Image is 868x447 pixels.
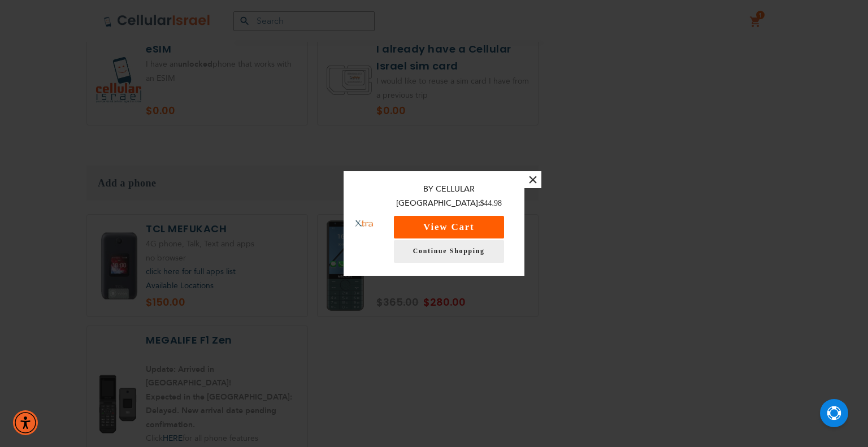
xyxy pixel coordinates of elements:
span: $44.98 [480,199,502,207]
button: View Cart [394,216,504,238]
a: Continue Shopping [394,240,504,263]
button: × [524,171,541,188]
div: Accessibility Menu [13,410,38,435]
p: By Cellular [GEOGRAPHIC_DATA]: [385,183,514,210]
